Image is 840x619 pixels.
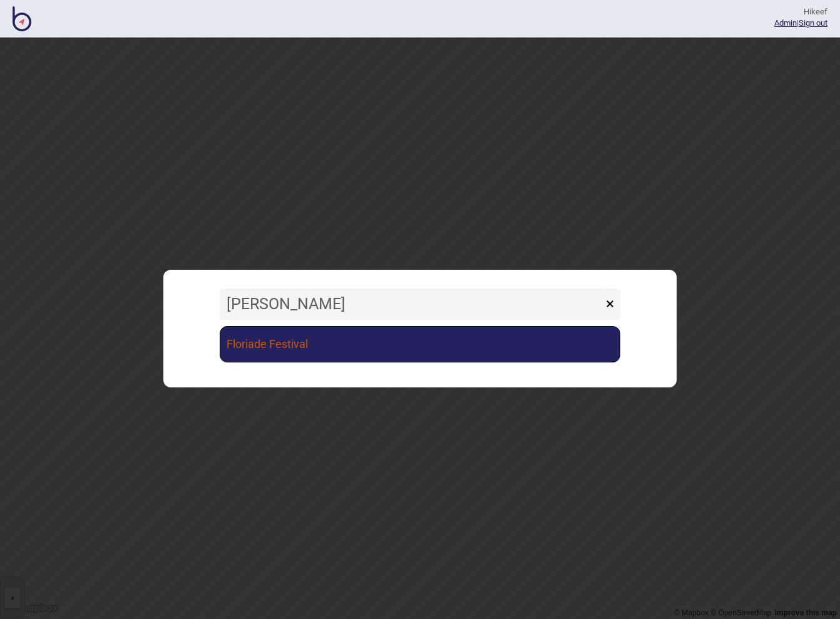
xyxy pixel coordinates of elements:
[220,289,603,320] input: Search locations by tag + name
[774,6,827,18] div: Hi keef
[799,18,827,28] button: Sign out
[13,6,31,31] img: BindiMaps CMS
[220,326,620,362] a: Floriade Festival
[774,18,797,28] a: Admin
[774,18,799,28] span: |
[600,289,620,320] button: ×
